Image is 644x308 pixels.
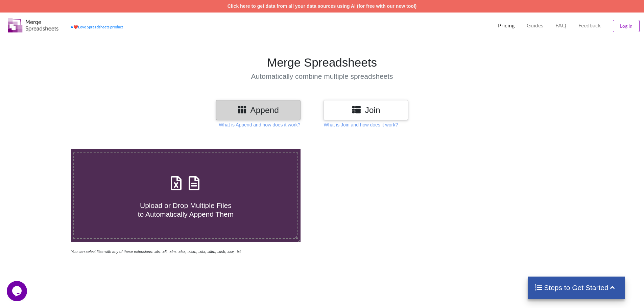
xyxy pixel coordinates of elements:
[221,105,295,115] h3: Append
[7,281,28,301] iframe: chat widget
[324,121,398,128] p: What is Join and how does it work?
[534,283,618,292] h4: Steps to Get Started
[138,202,234,218] span: Upload or Drop Multiple Files to Automatically Append Them
[71,25,123,29] a: AheartLove Spreadsheets product
[613,20,640,32] button: Log In
[73,25,78,29] span: heart
[228,3,417,9] a: Click here to get data from all your data sources using AI (for free with our new tool)
[71,250,241,254] i: You can select files with any of these extensions: .xls, .xlt, .xlm, .xlsx, .xlsm, .xltx, .xltm, ...
[498,22,515,29] p: Pricing
[329,105,403,115] h3: Join
[219,121,300,128] p: What is Append and how does it work?
[527,22,543,29] p: Guides
[578,23,601,28] span: Feedback
[555,22,566,29] p: FAQ
[8,18,58,32] img: Logo.png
